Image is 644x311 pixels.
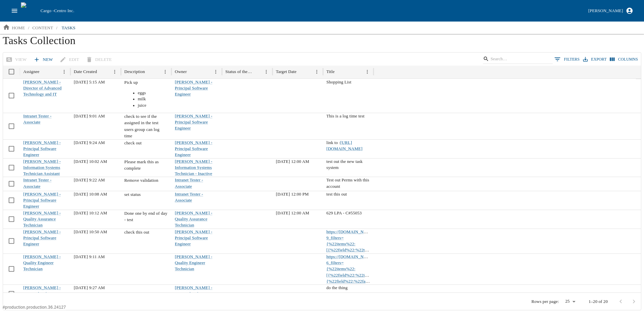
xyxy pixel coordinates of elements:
[23,230,61,247] a: [PERSON_NAME] - Principal Software Engineer
[23,159,61,176] a: [PERSON_NAME] - Information Systems Technician Assistant
[326,230,595,253] a: https://[DOMAIN_NAME]/inspections?9_filters={%22items%22:[{%22field%22:%22type%22,%22operator%22:...
[40,67,49,76] button: Sort
[585,5,636,17] button: [PERSON_NAME]
[138,96,168,102] li: milk
[124,79,168,86] p: Pick up
[124,113,168,139] p: check to see if the assigned in the test users group can log time
[175,114,212,131] a: [PERSON_NAME] - Principal Software Engineer
[74,230,107,234] span: 03/26/2025 10:50 AM
[262,67,271,76] button: Menu
[23,69,39,74] div: Assignee
[211,67,220,76] button: Menu
[276,159,309,164] span: 03/19/2025 12:00 AM
[74,159,107,164] span: 03/21/2025 10:02 AM
[74,178,105,182] span: 03/26/2025 9:22 AM
[38,7,585,14] div: Cargo -
[58,23,79,33] a: tasks
[56,25,58,31] li: /
[110,67,119,76] button: Menu
[323,79,374,113] div: Shopping List
[8,4,21,17] button: open drawer
[175,192,203,203] a: Intranet Tester - Associate
[12,25,25,31] p: home
[23,178,52,188] a: Intranet Tester - Associate
[23,192,61,209] a: [PERSON_NAME] - Principal Software Engineer
[188,67,197,76] button: Sort
[98,67,107,76] button: Sort
[74,211,107,215] span: 03/26/2025 10:12 AM
[312,67,321,76] button: Menu
[30,23,56,33] a: content
[175,230,212,247] a: [PERSON_NAME] - Principal Software Engineer
[124,191,168,198] p: set status
[62,25,75,31] p: tasks
[581,55,608,64] button: Export
[326,140,362,151] a: [URL][DOMAIN_NAME]
[60,67,69,76] button: Menu
[124,159,168,172] p: Please mark this as complete
[326,254,591,284] a: https://[DOMAIN_NAME]/items?6_filters={%22items%22:[{%22field%22:%22itemId%22,%22operator%22:%22c...
[74,192,107,197] span: 03/26/2025 10:08 AM
[483,54,553,65] div: Search
[23,114,52,125] a: Intranet Tester - Associate
[23,80,62,97] a: [PERSON_NAME] - Director of Advanced Technology and IT
[74,254,105,259] span: 05/28/2025 9:11 AM
[21,2,38,19] img: cargo logo
[74,80,105,84] span: 03/18/2025 5:15 AM
[323,210,374,229] div: 629 LPA - C#55053
[297,67,306,76] button: Sort
[363,67,372,76] button: Menu
[323,158,374,177] div: test out the new task system
[23,140,61,158] a: [PERSON_NAME] - Principal Software Engineer
[253,67,262,76] button: Sort
[323,191,374,210] div: test this out
[74,114,105,118] span: 03/18/2025 9:01 AM
[175,285,212,303] a: [PERSON_NAME] - Principal Software Engineer
[146,67,155,76] button: Sort
[335,67,344,76] button: Sort
[54,8,74,13] span: Centro Inc.
[323,177,374,191] div: Test out Perms with this account
[32,25,53,31] p: content
[490,54,543,64] input: Search…
[23,254,61,272] a: [PERSON_NAME] - Quality Engineer Technician
[124,210,168,223] p: Done one by end of day - test
[124,177,168,184] p: Remove validation
[23,285,61,303] a: [PERSON_NAME] - Principal Software Engineer
[323,284,374,303] div: do the thing
[225,69,252,74] div: Status of the task
[608,55,640,64] button: Select columns
[323,229,374,253] div: ]}
[175,69,187,74] div: Owner
[276,69,296,74] div: Target Date
[323,139,374,158] div: link to :
[175,254,212,272] a: [PERSON_NAME] - Quality Engineer Technician
[3,34,641,52] h1: Tasks Collection
[276,192,309,197] span: 03/26/2025 12:00 PM
[74,140,105,145] span: 03/20/2025 9:24 AM
[74,69,97,74] div: Date Created
[28,25,29,31] li: /
[553,54,581,64] button: Show filters
[323,113,374,139] div: This is a log time test
[32,54,56,66] a: New
[124,229,168,236] p: check this out
[23,211,61,228] a: [PERSON_NAME] - Quality Assurance Technician
[588,7,623,15] div: [PERSON_NAME]
[175,178,203,188] a: Intranet Tester - Associate
[138,102,168,108] li: juice
[588,299,608,305] p: 1–20 of 20
[175,140,212,158] a: [PERSON_NAME] - Principal Software Engineer
[124,69,145,74] div: Description
[175,80,212,97] a: [PERSON_NAME] - Principal Software Engineer
[74,285,105,290] span: 05/28/2025 9:27 AM
[276,211,309,215] span: 03/28/2025 12:00 AM
[138,90,168,96] li: eggs
[532,299,559,305] p: Rows per page:
[326,69,334,74] div: Title
[175,211,212,228] a: [PERSON_NAME] - Quality Assurance Technician
[323,253,374,284] div: }]}
[175,159,212,176] a: [PERSON_NAME] - Information Systems Technician - Inactive
[561,297,578,306] div: 25
[161,67,170,76] button: Menu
